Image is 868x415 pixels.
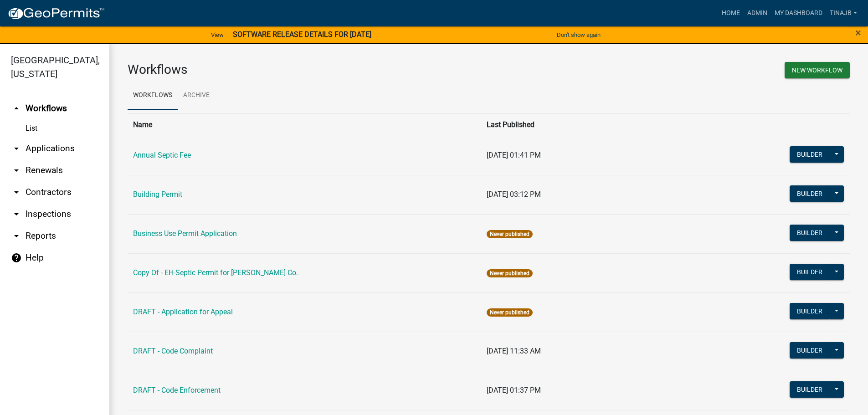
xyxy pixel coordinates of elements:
button: Builder [790,225,830,241]
i: arrow_drop_down [11,231,22,241]
a: Business Use Permit Application [133,229,237,238]
a: Building Permit [133,190,182,199]
a: Admin [744,5,771,22]
i: arrow_drop_down [11,209,22,220]
a: Archive [178,81,215,110]
a: Workflows [128,81,178,110]
a: DRAFT - Code Enforcement [133,386,221,395]
a: Home [718,5,744,22]
button: Builder [790,342,830,359]
span: Never published [487,230,533,238]
span: [DATE] 01:41 PM [487,151,541,159]
button: New Workflow [785,62,850,78]
button: Close [855,27,861,38]
a: Copy Of - EH-Septic Permit for [PERSON_NAME] Co. [133,268,298,277]
i: arrow_drop_down [11,165,22,176]
th: Last Published [481,113,717,136]
h3: Workflows [128,62,482,77]
button: Don't show again [553,27,604,42]
span: Never published [487,269,533,277]
i: arrow_drop_down [11,143,22,154]
a: DRAFT - Application for Appeal [133,307,233,316]
i: arrow_drop_down [11,187,22,198]
span: [DATE] 03:12 PM [487,190,541,199]
button: Builder [790,185,830,202]
strong: SOFTWARE RELEASE DETAILS FOR [DATE] [233,30,371,39]
span: × [855,26,861,39]
a: Annual Septic Fee [133,151,191,159]
i: arrow_drop_up [11,103,22,114]
a: View [207,27,227,42]
button: Builder [790,303,830,319]
th: Name [128,113,481,136]
button: Builder [790,264,830,280]
button: Builder [790,146,830,163]
span: [DATE] 01:37 PM [487,386,541,395]
span: [DATE] 11:33 AM [487,347,541,355]
a: Tinajb [826,5,861,22]
a: DRAFT - Code Complaint [133,347,213,355]
span: Never published [487,308,533,317]
i: help [11,252,22,263]
button: Builder [790,381,830,398]
a: My Dashboard [771,5,826,22]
